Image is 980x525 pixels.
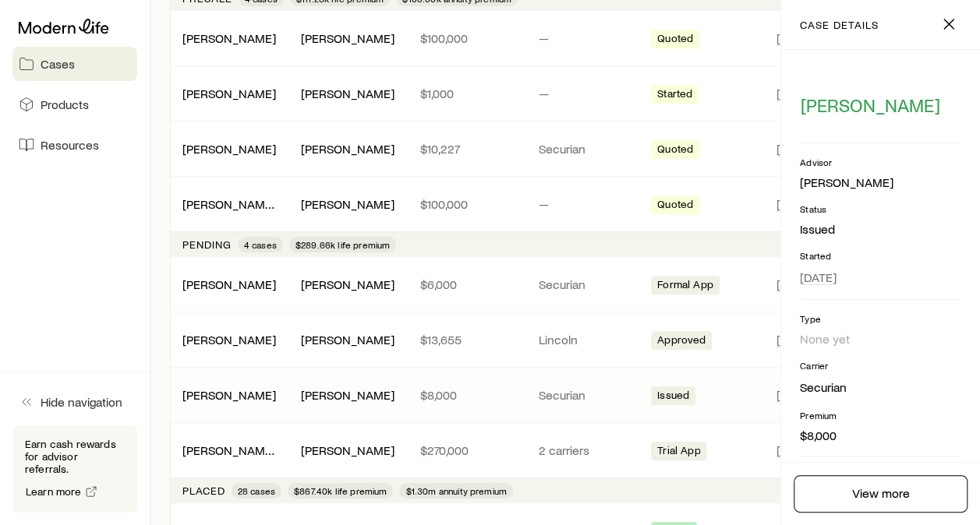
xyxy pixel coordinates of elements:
[41,394,122,410] span: Hide navigation
[539,387,632,403] p: Securian
[420,30,514,46] p: $100,000
[794,475,968,513] a: View more
[539,442,632,458] p: 2 carriers
[405,484,507,497] span: $1.30m annuity premium
[41,56,75,72] span: Cases
[800,409,961,421] p: Premium
[657,333,706,350] span: Approved
[301,86,394,102] div: [PERSON_NAME]
[800,203,961,215] p: Status
[657,389,689,405] span: Issued
[800,359,961,372] p: Carrier
[182,387,276,403] div: [PERSON_NAME]
[800,221,961,237] p: Issued
[420,442,514,458] p: $270,000
[182,30,276,45] a: [PERSON_NAME]
[182,86,276,102] div: [PERSON_NAME]
[657,32,693,48] span: Quoted
[238,484,275,497] span: 28 cases
[12,385,137,419] button: Hide navigation
[182,332,276,348] div: [PERSON_NAME]
[182,141,276,156] a: [PERSON_NAME]
[12,47,137,81] a: Cases
[800,93,941,118] button: [PERSON_NAME]
[301,277,394,293] div: [PERSON_NAME]
[776,387,812,403] span: [DATE]
[41,137,99,153] span: Resources
[182,332,276,347] a: [PERSON_NAME]
[301,442,394,459] div: [PERSON_NAME]
[657,143,693,159] span: Quoted
[776,141,812,157] span: [DATE]
[657,278,713,294] span: Formal App
[182,442,328,457] a: [PERSON_NAME] and Halle
[182,238,232,251] p: Pending
[420,277,514,292] p: $6,000
[301,196,394,213] div: [PERSON_NAME]
[800,19,879,31] p: case details
[800,312,961,325] p: Type
[539,332,632,347] p: Lincoln
[776,86,812,101] span: [DATE]
[657,198,693,214] span: Quoted
[12,128,137,162] a: Resources
[420,141,514,157] p: $10,227
[420,86,514,101] p: $1,000
[26,486,82,497] span: Learn more
[301,387,394,403] div: [PERSON_NAME]
[776,196,812,212] span: [DATE]
[800,428,961,443] p: $8,000
[800,270,837,285] span: [DATE]
[244,238,277,251] span: 4 cases
[12,425,137,513] div: Earn cash rewards for advisor referrals.Learn more
[539,30,632,46] p: —
[295,238,390,251] span: $289.66k life premium
[539,141,632,157] p: Securian
[800,331,961,347] p: None yet
[539,196,632,212] p: —
[301,30,394,47] div: [PERSON_NAME]
[182,196,276,213] div: [PERSON_NAME] and [PERSON_NAME]
[800,249,961,262] p: Started
[776,277,812,292] span: [DATE]
[776,30,812,46] span: [DATE]
[182,277,276,293] div: [PERSON_NAME]
[776,442,812,458] span: [DATE]
[776,332,812,347] span: [DATE]
[800,156,961,168] p: Advisor
[182,277,276,291] a: [PERSON_NAME]
[182,484,225,497] p: Placed
[182,86,276,100] a: [PERSON_NAME]
[657,87,692,104] span: Started
[800,174,893,191] div: [PERSON_NAME]
[800,378,961,396] li: Securian
[12,87,137,122] a: Products
[420,196,514,212] p: $100,000
[182,141,276,157] div: [PERSON_NAME]
[657,444,700,460] span: Trial App
[301,332,394,348] div: [PERSON_NAME]
[539,277,632,292] p: Securian
[182,196,396,211] a: [PERSON_NAME] and [PERSON_NAME]
[25,438,125,475] p: Earn cash rewards for advisor referrals.
[182,442,276,459] div: [PERSON_NAME] and Halle
[182,30,276,47] div: [PERSON_NAME]
[294,484,387,497] span: $867.40k life premium
[420,332,514,347] p: $13,655
[801,94,940,116] span: [PERSON_NAME]
[539,86,632,101] p: —
[41,97,89,112] span: Products
[420,387,514,403] p: $8,000
[301,141,394,157] div: [PERSON_NAME]
[182,387,276,402] a: [PERSON_NAME]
